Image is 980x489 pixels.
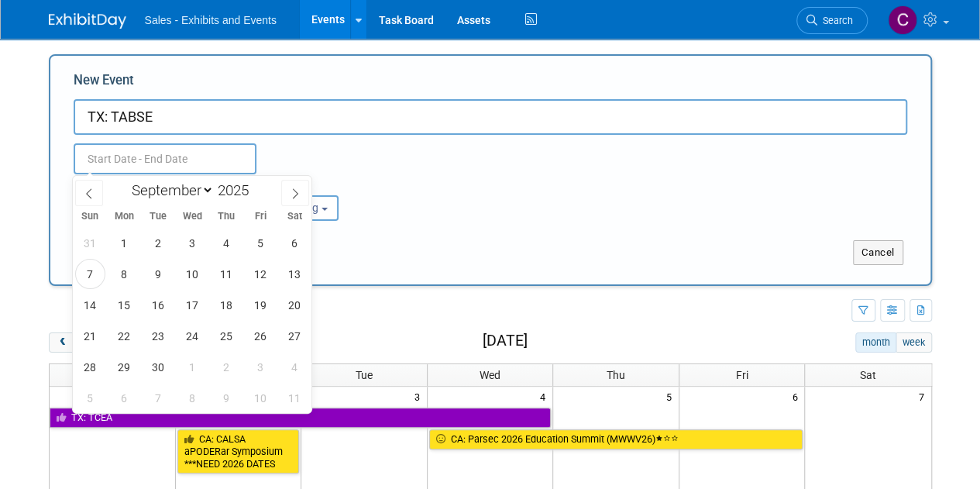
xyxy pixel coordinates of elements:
span: October 8, 2025 [177,383,208,413]
span: October 5, 2025 [75,383,105,413]
span: Mon [107,212,141,222]
span: August 31, 2025 [75,228,105,258]
select: Month [125,181,214,200]
span: October 9, 2025 [211,383,242,413]
span: September 24, 2025 [177,321,208,351]
button: prev [49,332,77,353]
input: Year [214,181,260,199]
span: September 26, 2025 [246,321,276,351]
div: Participation: [229,174,360,195]
span: September 20, 2025 [280,290,310,320]
span: 4 [538,387,552,406]
span: 5 [665,387,679,406]
a: TX: TCEA [50,408,552,428]
span: September 5, 2025 [246,228,276,258]
span: Thu [209,212,243,222]
button: month [855,332,896,353]
button: week [896,332,931,353]
span: September 19, 2025 [246,290,276,320]
span: Wed [175,212,209,222]
span: September 14, 2025 [75,290,105,320]
span: October 1, 2025 [177,352,208,382]
span: September 6, 2025 [280,228,310,258]
span: Sat [277,212,311,222]
span: Sun [73,212,107,222]
span: September 2, 2025 [143,228,174,258]
a: Search [796,7,868,34]
span: Search [817,15,853,26]
a: CA: CALSA aPODERar Symposium ***NEED 2026 DATES [177,429,300,474]
span: September 8, 2025 [109,259,139,289]
span: September 3, 2025 [177,228,208,258]
span: Tue [356,369,373,381]
span: September 16, 2025 [143,290,174,320]
span: Sales - Exhibits and Events [145,14,277,26]
span: Tue [141,212,175,222]
span: September 30, 2025 [143,352,174,382]
span: October 11, 2025 [280,383,310,413]
span: October 4, 2025 [280,352,310,382]
span: Wed [480,369,500,381]
span: September 25, 2025 [211,321,242,351]
span: October 6, 2025 [109,383,139,413]
h2: [DATE] [482,332,527,350]
span: 7 [917,387,931,406]
img: Christine Lurz [888,5,917,35]
span: September 4, 2025 [211,228,242,258]
input: Start Date - End Date [74,143,256,174]
span: September 28, 2025 [75,352,105,382]
span: September 29, 2025 [109,352,139,382]
span: Thu [607,369,625,381]
input: Name of Trade Show / Conference [74,99,907,135]
span: September 10, 2025 [177,259,208,289]
span: October 10, 2025 [246,383,276,413]
span: September 13, 2025 [280,259,310,289]
span: 3 [413,387,427,406]
span: September 11, 2025 [211,259,242,289]
span: September 21, 2025 [75,321,105,351]
span: September 7, 2025 [75,259,105,289]
a: CA: Parsec 2026 Education Summit (MWWV26) [429,429,803,449]
button: Cancel [853,240,903,265]
span: September 27, 2025 [280,321,310,351]
span: Fri [243,212,277,222]
span: Sat [860,369,876,381]
span: September 1, 2025 [109,228,139,258]
span: September 9, 2025 [143,259,174,289]
label: New Event [74,71,134,95]
span: October 2, 2025 [211,352,242,382]
div: Attendance / Format: [74,174,205,195]
span: Fri [736,369,748,381]
span: September 15, 2025 [109,290,139,320]
span: October 7, 2025 [143,383,174,413]
span: September 18, 2025 [211,290,242,320]
span: 6 [790,387,804,406]
span: September 12, 2025 [246,259,276,289]
span: October 3, 2025 [246,352,276,382]
img: ExhibitDay [49,13,126,29]
span: September 23, 2025 [143,321,174,351]
span: September 17, 2025 [177,290,208,320]
span: September 22, 2025 [109,321,139,351]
